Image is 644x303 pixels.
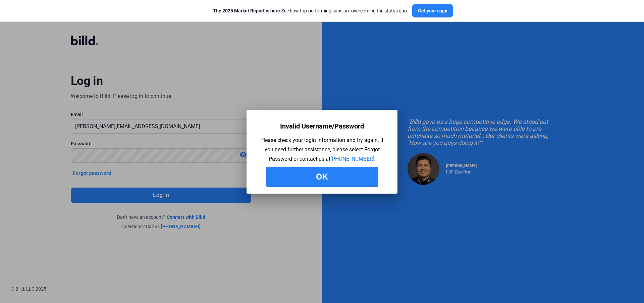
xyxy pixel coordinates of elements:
[257,136,387,164] div: Please check your login information and try again. If you need further assistance, please select ...
[213,7,408,14] div: See how top-performing subs are overcoming the status quo.
[280,120,364,133] div: Invalid Username/Password
[266,167,378,187] button: Ok
[330,156,374,162] a: [PHONE_NUMBER]
[213,8,281,13] span: The 2025 Market Report is here:
[412,4,453,17] button: Get your copy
